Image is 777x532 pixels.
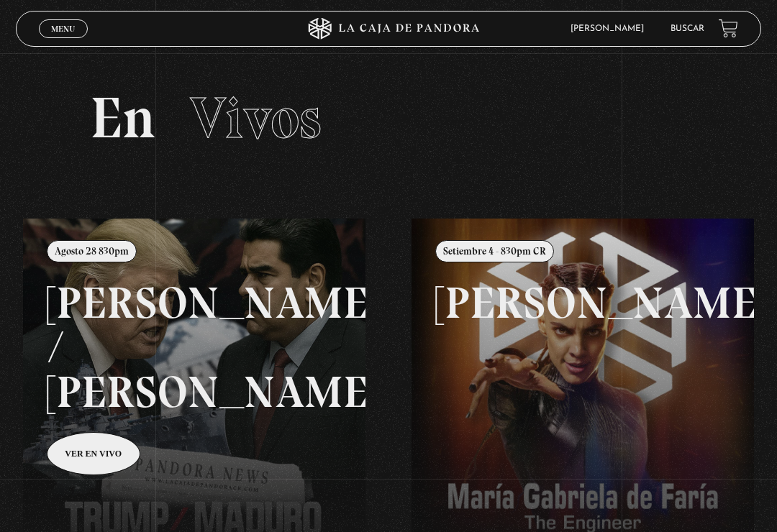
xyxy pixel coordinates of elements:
a: View your shopping cart [719,19,738,38]
span: Vivos [190,83,322,152]
a: Buscar [671,24,704,33]
span: [PERSON_NAME] [563,24,658,33]
span: Cerrar [47,37,81,47]
h2: En [90,89,686,147]
span: Menu [51,24,75,33]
